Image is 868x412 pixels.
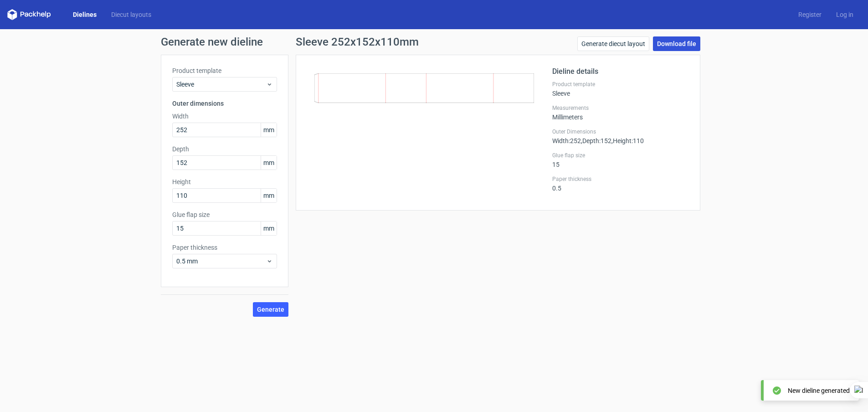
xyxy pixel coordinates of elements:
[829,10,861,19] a: Log in
[552,152,689,168] div: 15
[176,257,266,266] span: 0.5 mm
[552,152,689,159] label: Glue flap size
[261,189,277,202] span: mm
[253,302,288,317] button: Generate
[104,10,159,19] a: Diecut layouts
[172,210,277,219] label: Glue flap size
[552,81,689,97] div: Sleeve
[172,66,277,75] label: Product template
[611,137,644,144] span: , Height : 110
[261,221,277,235] span: mm
[552,175,689,183] label: Paper thickness
[172,144,277,154] label: Depth
[552,128,689,135] label: Outer Dimensions
[788,386,850,395] div: New dieline generated
[552,66,689,77] h2: Dieline details
[552,81,689,88] label: Product template
[176,80,266,89] span: Sleeve
[577,36,649,51] a: Generate diecut layout
[552,104,689,121] div: Millimeters
[581,137,611,144] span: , Depth : 152
[172,177,277,186] label: Height
[261,156,277,170] span: mm
[172,112,277,121] label: Width
[161,36,708,47] h1: Generate new dieline
[66,10,104,19] a: Dielines
[296,36,419,47] h1: Sleeve 252x152x110mm
[552,175,689,192] div: 0.5
[257,306,284,313] span: Generate
[653,36,700,51] a: Download file
[552,137,581,144] span: Width : 252
[791,10,829,19] a: Register
[172,243,277,252] label: Paper thickness
[172,99,277,108] h3: Outer dimensions
[261,123,277,137] span: mm
[552,104,689,112] label: Measurements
